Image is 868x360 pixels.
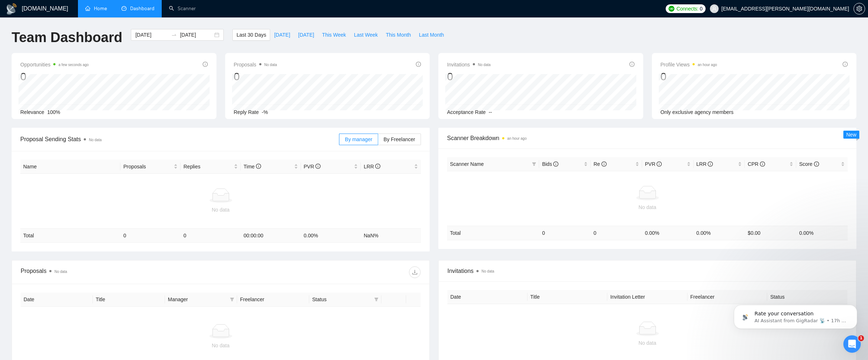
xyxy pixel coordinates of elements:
[20,160,120,174] th: Name
[447,70,491,83] div: 0
[232,29,270,41] button: Last 30 Days
[799,161,819,167] span: Score
[304,164,321,169] span: PVR
[386,31,411,39] span: This Month
[373,294,380,305] span: filter
[264,63,277,67] span: No data
[230,297,234,302] span: filter
[450,203,845,211] div: No data
[708,161,713,167] span: info-circle
[645,161,662,167] span: PVR
[354,31,378,39] span: Last Week
[20,229,120,243] td: Total
[6,3,17,15] img: logo
[854,6,865,12] span: setting
[26,341,415,349] div: No data
[21,292,93,307] th: Date
[677,5,698,13] span: Connects:
[120,229,181,243] td: 0
[853,3,865,15] button: setting
[748,161,765,167] span: CPR
[169,5,196,12] a: searchScanner
[20,60,89,69] span: Opportunities
[447,266,847,275] span: Invitations
[712,6,717,11] span: user
[760,161,765,167] span: info-circle
[298,31,314,39] span: [DATE]
[47,109,60,115] span: 100%
[361,229,421,243] td: NaN %
[669,6,674,12] img: upwork-logo.png
[843,62,848,67] span: info-circle
[382,29,415,41] button: This Month
[234,60,277,69] span: Proposals
[54,270,67,274] span: No data
[607,290,687,304] th: Invitation Letter
[93,292,165,307] th: Title
[384,136,415,142] span: By Freelancer
[796,226,848,240] td: 0.00 %
[262,109,268,115] span: -%
[697,161,713,167] span: LRR
[507,136,526,140] time: an hour ago
[228,294,236,305] span: filter
[450,161,484,167] span: Scanner Name
[183,163,232,171] span: Replies
[478,63,491,67] span: No data
[542,161,558,167] span: Bids
[447,290,528,304] th: Date
[237,292,309,307] th: Freelancer
[20,135,339,144] span: Proposal Sending Stats
[447,60,491,69] span: Invitations
[236,31,266,39] span: Last 30 Days
[591,226,642,240] td: 0
[481,269,494,273] span: No data
[642,226,694,240] td: 0.00 %
[853,6,865,12] a: setting
[21,266,221,278] div: Proposals
[409,269,420,275] span: download
[415,29,448,41] button: Last Month
[698,63,717,67] time: an hour ago
[301,229,361,243] td: 0.00 %
[234,70,277,83] div: 0
[181,229,241,243] td: 0
[700,5,703,13] span: 0
[256,164,261,169] span: info-circle
[447,134,848,143] span: Scanner Breakdown
[130,5,154,12] span: Dashboard
[85,5,107,12] a: homeHome
[409,266,421,278] button: download
[723,290,868,340] iframe: Intercom notifications message
[532,162,536,166] span: filter
[322,31,346,39] span: This Week
[20,70,89,83] div: 0
[274,31,290,39] span: [DATE]
[312,295,371,303] span: Status
[539,226,591,240] td: 0
[530,159,538,169] span: filter
[657,161,662,167] span: info-circle
[120,160,181,174] th: Proposals
[447,109,486,115] span: Acceptance Rate
[374,297,379,302] span: filter
[58,63,88,67] time: a few seconds ago
[661,70,717,83] div: 0
[315,164,321,169] span: info-circle
[375,164,380,169] span: info-circle
[489,109,492,115] span: --
[661,60,717,69] span: Profile Views
[171,32,177,38] span: to
[121,6,127,11] span: dashboard
[241,229,301,243] td: 00:00:00
[123,163,172,171] span: Proposals
[181,160,241,174] th: Replies
[20,109,44,115] span: Relevance
[447,226,539,240] td: Total
[294,29,318,41] button: [DATE]
[345,136,372,142] span: By manager
[89,138,102,142] span: No data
